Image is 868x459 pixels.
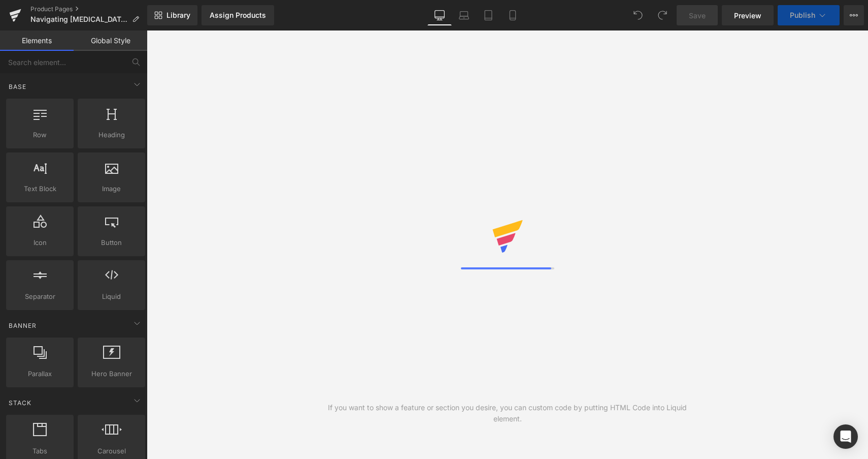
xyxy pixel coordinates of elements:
button: Publish [778,5,840,25]
span: Preview [734,10,761,21]
span: Hero Banner [81,369,142,379]
div: Assign Products [210,11,266,19]
a: Desktop [427,5,452,25]
button: Redo [652,5,673,25]
div: If you want to show a feature or section you desire, you can custom code by putting HTML Code int... [327,402,688,424]
a: Preview [722,5,774,25]
span: Separator [9,291,71,302]
span: Stack [8,398,32,408]
span: Liquid [81,291,142,302]
span: Tabs [9,446,71,456]
span: Save [689,10,706,21]
span: Banner [8,321,38,330]
span: Base [8,82,27,91]
a: Mobile [500,5,525,25]
span: Parallax [9,369,71,379]
span: Row [9,130,71,140]
span: Button [81,237,142,248]
a: Global Style [74,30,147,51]
span: Text Block [9,183,71,194]
button: More [844,5,864,25]
span: Carousel [81,446,142,456]
span: Heading [81,130,142,140]
a: New Library [147,5,197,25]
button: Undo [628,5,648,25]
span: Publish [790,11,815,19]
div: Open Intercom Messenger [833,424,858,449]
span: Navigating [MEDICAL_DATA] [30,15,128,23]
span: Library [166,11,190,20]
a: Tablet [476,5,500,25]
span: Icon [9,237,71,248]
a: Product Pages [30,5,147,13]
span: Image [81,183,142,194]
a: Laptop [452,5,476,25]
